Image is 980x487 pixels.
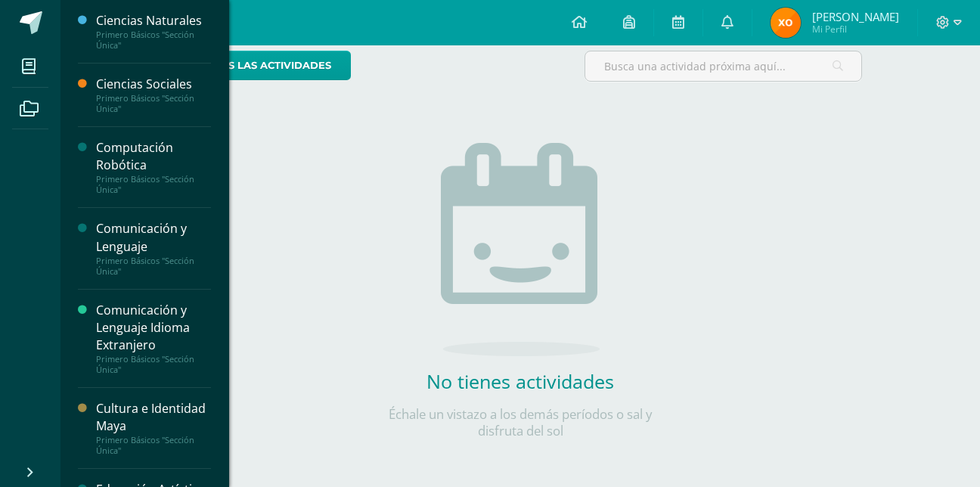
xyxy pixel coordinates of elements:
[96,220,211,255] div: Comunicación y Lenguaje
[96,76,211,93] div: Ciencias Sociales
[812,9,899,24] span: [PERSON_NAME]
[96,256,211,277] div: Primero Básicos "Sección Única"
[585,51,862,81] input: Busca una actividad próxima aquí...
[96,400,211,435] div: Cultura e Identidad Maya
[96,139,211,174] div: Computación Robótica
[96,174,211,195] div: Primero Básicos "Sección Única"
[96,400,211,456] a: Cultura e Identidad MayaPrimero Básicos "Sección Única"
[96,76,211,114] a: Ciencias SocialesPrimero Básicos "Sección Única"
[441,143,600,356] img: no_activities.png
[96,302,211,375] a: Comunicación y Lenguaje Idioma ExtranjeroPrimero Básicos "Sección Única"
[96,302,211,354] div: Comunicación y Lenguaje Idioma Extranjero
[369,368,671,394] h2: No tienes actividades
[96,12,211,29] div: Ciencias Naturales
[96,93,211,114] div: Primero Básicos "Sección Única"
[812,23,899,36] span: Mi Perfil
[96,220,211,276] a: Comunicación y LenguajePrimero Básicos "Sección Única"
[96,435,211,456] div: Primero Básicos "Sección Única"
[96,29,211,51] div: Primero Básicos "Sección Única"
[369,406,671,439] p: Échale un vistazo a los demás períodos o sal y disfruta del sol
[771,8,801,38] img: 86243bb81fb1a9bcf7d1372635ab2988.png
[96,354,211,375] div: Primero Básicos "Sección Única"
[96,12,211,51] a: Ciencias NaturalesPrimero Básicos "Sección Única"
[96,139,211,195] a: Computación RobóticaPrimero Básicos "Sección Única"
[178,51,351,80] a: todas las Actividades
